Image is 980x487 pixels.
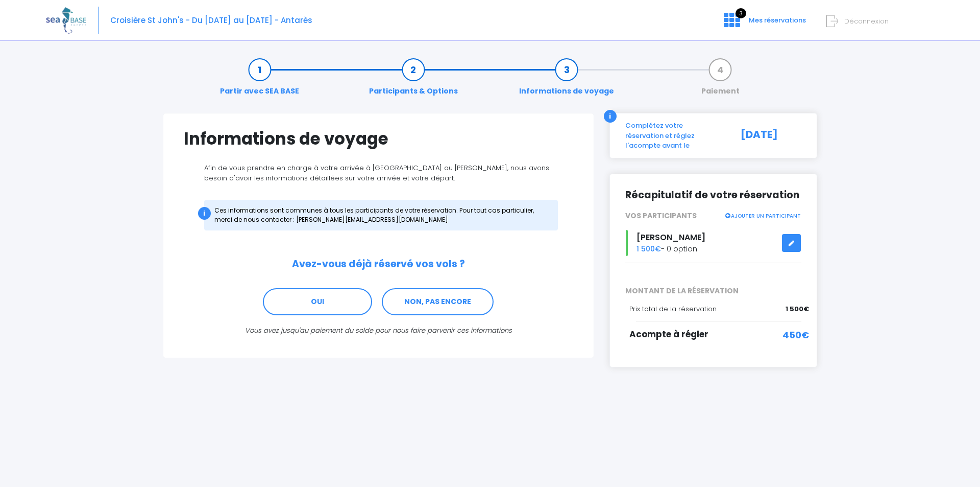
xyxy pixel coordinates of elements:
span: [PERSON_NAME] [636,231,705,243]
span: 1 500€ [636,244,661,254]
h1: Informations de voyage [184,129,573,149]
span: 3 [736,8,746,18]
a: Participants & Options [364,64,463,97]
div: - 0 option [618,230,810,256]
a: AJOUTER UN PARTICIPANT [725,211,801,220]
a: 3 Mes réservations [716,19,812,29]
div: Complétez votre réservation et réglez l'acompte avant le [618,121,729,151]
h2: Récapitulatif de votre réservation [625,190,802,201]
i: Vous avez jusqu'au paiement du solde pour nous faire parvenir ces informations [245,326,512,335]
h2: Avez-vous déjà réservé vos vols ? [184,259,573,270]
p: Afin de vous prendre en charge à votre arrivée à [GEOGRAPHIC_DATA] ou [PERSON_NAME], nous avons b... [184,163,573,183]
span: 450€ [782,328,809,342]
span: Déconnexion [844,16,889,26]
div: i [604,110,617,123]
a: OUI [263,288,372,316]
a: NON, PAS ENCORE [382,288,494,316]
a: Informations de voyage [514,64,619,97]
span: 1 500€ [786,304,809,314]
div: VOS PARTICIPANTS [618,211,810,221]
span: Acompte à régler [629,328,708,340]
span: Mes réservations [749,15,806,25]
div: i [198,207,211,220]
div: Ces informations sont communes à tous les participants de votre réservation. Pour tout cas partic... [204,200,558,230]
div: [DATE] [729,121,810,151]
span: Prix total de la réservation [629,304,717,314]
a: Partir avec SEA BASE [215,64,304,97]
a: Paiement [696,64,745,97]
span: MONTANT DE LA RÉSERVATION [618,286,810,296]
span: Croisière St John's - Du [DATE] au [DATE] - Antarès [110,15,312,26]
